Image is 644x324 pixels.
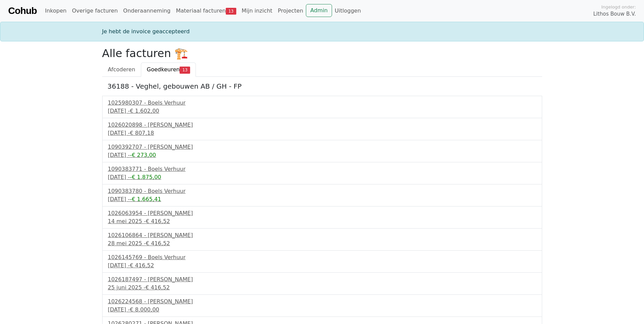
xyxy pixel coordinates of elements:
[108,209,536,217] div: 1026063954 - [PERSON_NAME]
[108,121,536,129] div: 1026020898 - [PERSON_NAME]
[108,143,536,151] div: 1090392707 - [PERSON_NAME]
[108,195,536,203] div: [DATE] -
[332,4,364,18] a: Uitloggen
[146,218,170,224] span: € 416,52
[147,66,180,73] span: Goedkeuren
[108,253,536,262] div: 1026145769 - Boels Verhuur
[108,275,536,292] a: 1026187497 - [PERSON_NAME]25 juni 2025 -€ 416,52
[108,306,536,314] div: [DATE] -
[130,262,154,269] span: € 416,52
[593,10,636,18] span: Lithos Bouw B.V.
[8,3,37,19] a: Cohub
[108,262,536,270] div: [DATE] -
[108,143,536,159] a: 1090392707 - [PERSON_NAME][DATE] --€ 273,00
[108,107,536,115] div: [DATE] -
[108,187,536,195] div: 1090383780 - Boels Verhuur
[108,284,536,292] div: 25 juni 2025 -
[226,8,236,15] span: 13
[108,253,536,270] a: 1026145769 - Boels Verhuur[DATE] -€ 416,52
[102,47,542,60] h2: Alle facturen 🏗️
[108,275,536,284] div: 1026187497 - [PERSON_NAME]
[108,82,537,90] h5: 36188 - Veghel, gebouwen AB / GH - FP
[108,217,536,226] div: 14 mei 2025 -
[173,4,239,18] a: Materiaal facturen13
[102,62,141,77] a: Afcoderen
[108,151,536,159] div: [DATE] -
[108,121,536,137] a: 1026020898 - [PERSON_NAME][DATE] -€ 807,18
[130,174,161,180] span: -€ 1.875,00
[108,231,536,239] div: 1026106864 - [PERSON_NAME]
[146,240,170,247] span: € 416,52
[108,99,536,107] div: 1025980307 - Boels Verhuur
[108,231,536,248] a: 1026106864 - [PERSON_NAME]28 mei 2025 -€ 416,52
[130,196,161,202] span: -€ 1.665,41
[69,4,121,18] a: Overige facturen
[108,298,536,306] div: 1026224568 - [PERSON_NAME]
[108,66,135,73] span: Afcoderen
[275,4,306,18] a: Projecten
[108,165,536,173] div: 1090383771 - Boels Verhuur
[141,62,196,77] a: Goedkeuren13
[306,4,332,17] a: Admin
[180,67,190,73] span: 13
[601,4,636,10] span: Ingelogd onder:
[108,239,536,248] div: 28 mei 2025 -
[98,28,546,36] div: Je hebt de invoice geaccepteerd
[108,209,536,226] a: 1026063954 - [PERSON_NAME]14 mei 2025 -€ 416,52
[42,4,69,18] a: Inkopen
[146,284,170,291] span: € 416,52
[108,298,536,314] a: 1026224568 - [PERSON_NAME][DATE] -€ 8.000,00
[130,306,159,313] span: € 8.000,00
[130,152,156,158] span: -€ 273,00
[108,129,536,137] div: [DATE] -
[121,4,173,18] a: Onderaanneming
[108,99,536,115] a: 1025980307 - Boels Verhuur[DATE] -€ 1.602,00
[239,4,275,18] a: Mijn inzicht
[108,165,536,181] a: 1090383771 - Boels Verhuur[DATE] --€ 1.875,00
[130,130,154,136] span: € 807,18
[108,173,536,181] div: [DATE] -
[108,187,536,203] a: 1090383780 - Boels Verhuur[DATE] --€ 1.665,41
[130,108,159,114] span: € 1.602,00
